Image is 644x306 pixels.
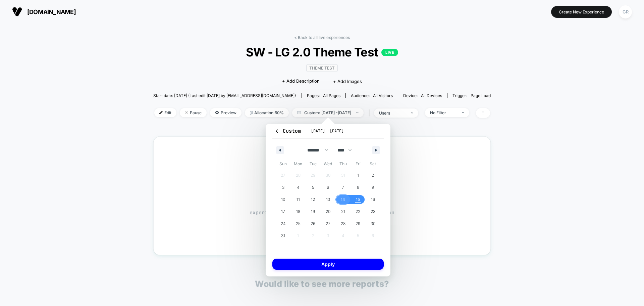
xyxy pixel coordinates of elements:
[351,159,366,169] span: Fri
[250,209,394,216] span: experience just started, data will be shown soon
[321,206,336,218] button: 20
[154,108,176,117] span: Edit
[335,159,351,169] span: Thu
[272,127,384,138] button: Custom[DATE] -[DATE]
[619,5,632,18] div: GR
[321,193,336,206] button: 13
[306,193,321,206] button: 12
[12,7,22,17] img: Visually logo
[281,230,285,242] span: 31
[365,218,380,230] button: 30
[276,181,291,193] button: 3
[341,206,345,218] span: 21
[379,111,406,116] div: users
[159,111,163,114] img: edit
[296,206,300,218] span: 18
[291,206,306,218] button: 18
[351,181,366,193] button: 8
[335,193,351,206] button: 14
[291,218,306,230] button: 25
[326,206,330,218] span: 20
[326,193,330,206] span: 13
[276,230,291,242] button: 31
[276,218,291,230] button: 24
[471,93,491,98] span: Page Load
[291,181,306,193] button: 4
[153,93,296,98] span: Start date: [DATE] (Last edit [DATE] by [EMAIL_ADDRESS][DOMAIN_NAME])
[341,218,345,230] span: 28
[292,108,364,117] span: Custom: [DATE] - [DATE]
[282,181,284,193] span: 3
[291,159,306,169] span: Mon
[281,218,286,230] span: 24
[276,159,291,169] span: Sun
[296,218,301,230] span: 25
[356,218,360,230] span: 29
[367,108,374,118] span: |
[365,206,380,218] button: 23
[356,193,360,206] span: 15
[371,218,375,230] span: 30
[170,45,474,59] span: SW - LG 2.0 Theme Test
[351,93,393,98] div: Audience:
[357,181,359,193] span: 8
[294,35,350,40] a: < Back to all live experiences
[307,93,340,98] div: Pages:
[365,193,380,206] button: 16
[371,206,375,218] span: 23
[551,6,612,18] button: Create New Experience
[326,218,330,230] span: 27
[357,169,359,181] span: 1
[274,128,301,134] span: Custom
[180,108,207,117] span: Pause
[365,159,380,169] span: Sat
[185,111,188,114] img: end
[462,112,464,113] img: end
[351,206,366,218] button: 22
[245,108,289,117] span: Allocation: 50%
[373,93,393,98] span: All Visitors
[398,93,447,98] span: Device:
[351,218,366,230] button: 29
[306,181,321,193] button: 5
[421,93,442,98] span: all devices
[255,279,389,289] p: Would like to see more reports?
[306,159,321,169] span: Tue
[27,8,76,15] span: [DOMAIN_NAME]
[321,218,336,230] button: 27
[341,193,345,206] span: 14
[311,206,315,218] span: 19
[272,259,384,270] button: Apply
[306,218,321,230] button: 26
[306,64,338,72] span: Theme Test
[617,5,634,19] button: GR
[372,169,374,181] span: 2
[365,169,380,181] button: 2
[342,181,344,193] span: 7
[371,193,375,206] span: 16
[333,79,362,84] span: + Add Images
[335,206,351,218] button: 21
[351,169,366,181] button: 1
[351,193,366,206] button: 15
[365,181,380,193] button: 9
[306,206,321,218] button: 19
[356,206,360,218] span: 22
[430,110,457,115] div: No Filter
[10,6,78,17] button: [DOMAIN_NAME]
[327,181,329,193] span: 6
[311,218,315,230] span: 26
[335,218,351,230] button: 28
[311,193,315,206] span: 12
[452,93,491,98] div: Trigger:
[372,181,374,193] span: 9
[291,193,306,206] button: 11
[282,78,320,85] span: + Add Description
[281,206,285,218] span: 17
[297,193,300,206] span: 11
[335,181,351,193] button: 7
[323,93,340,98] span: all pages
[321,181,336,193] button: 6
[321,159,336,169] span: Wed
[276,193,291,206] button: 10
